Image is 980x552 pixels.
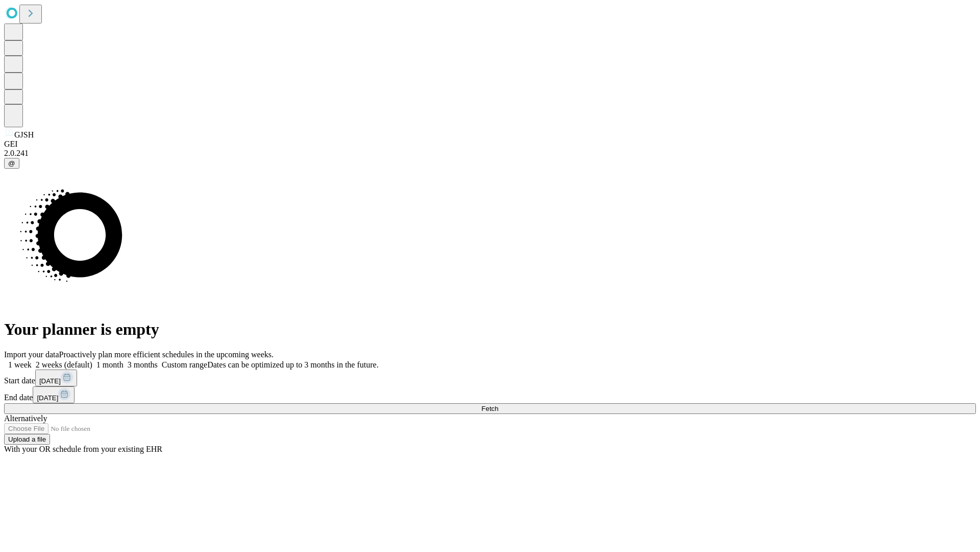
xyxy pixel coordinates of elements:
span: Fetch [481,405,498,412]
div: 2.0.241 [4,149,976,158]
div: End date [4,386,976,403]
span: Custom range [162,360,207,369]
span: [DATE] [37,394,58,402]
h1: Your planner is empty [4,320,976,339]
span: Import your data [4,350,59,359]
button: [DATE] [33,386,75,403]
button: Upload a file [4,434,50,445]
span: 1 week [8,360,32,369]
div: GEI [4,140,976,149]
span: 2 weeks (default) [36,360,92,369]
button: @ [4,158,19,169]
button: [DATE] [35,370,77,386]
span: Dates can be optimized up to 3 months in the future. [207,360,378,369]
span: @ [8,159,15,167]
span: 1 month [96,360,124,369]
div: Start date [4,370,976,386]
span: Alternatively [4,414,47,423]
span: With your OR schedule from your existing EHR [4,445,162,453]
span: [DATE] [39,377,61,385]
button: Fetch [4,403,976,414]
span: 3 months [128,360,158,369]
span: Proactively plan more efficient schedules in the upcoming weeks. [59,350,274,359]
span: GJSH [14,130,34,139]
